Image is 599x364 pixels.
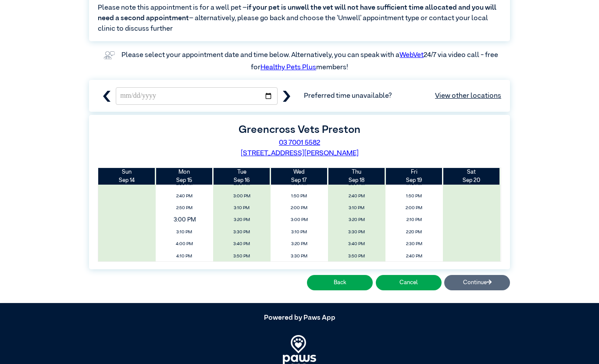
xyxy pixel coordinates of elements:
[388,191,440,201] span: 1:50 PM
[330,215,383,225] span: 3:20 PM
[273,227,325,237] span: 3:10 PM
[273,215,325,225] span: 3:00 PM
[239,125,360,135] label: Greencross Vets Preston
[279,139,320,146] a: 03 7001 5582
[328,168,385,185] th: Sep 18
[273,239,325,249] span: 3:20 PM
[388,227,440,237] span: 2:20 PM
[213,168,271,185] th: Sep 16
[330,203,383,213] span: 3:10 PM
[98,3,501,34] span: Please note this appointment is for a well pet – – alternatively, please go back and choose the ‘...
[156,168,213,185] th: Sep 15
[241,150,359,157] a: [STREET_ADDRESS][PERSON_NAME]
[388,239,440,249] span: 2:30 PM
[399,52,424,59] a: WebVet
[330,191,383,201] span: 2:40 PM
[330,239,383,249] span: 3:40 PM
[98,168,156,185] th: Sep 14
[443,168,500,185] th: Sep 20
[330,251,383,261] span: 3:50 PM
[376,275,442,290] button: Cancel
[101,48,118,62] img: vet
[260,64,316,71] a: Healthy Pets Plus
[271,168,328,185] th: Sep 17
[273,191,325,201] span: 1:50 PM
[435,91,501,101] a: View other locations
[273,203,325,213] span: 2:00 PM
[215,191,268,201] span: 3:00 PM
[215,215,268,225] span: 3:20 PM
[304,91,501,101] span: Preferred time unavailable?
[388,203,440,213] span: 2:00 PM
[307,275,373,290] button: Back
[273,251,325,261] span: 3:30 PM
[388,251,440,261] span: 2:40 PM
[158,227,211,237] span: 3:10 PM
[98,4,496,22] span: if your pet is unwell the vet will not have sufficient time allocated and you will need a second ...
[215,227,268,237] span: 3:30 PM
[158,239,211,249] span: 4:00 PM
[215,239,268,249] span: 3:40 PM
[215,203,268,213] span: 3:10 PM
[121,52,499,71] label: Please select your appointment date and time below. Alternatively, you can speak with a 24/7 via ...
[158,251,211,261] span: 4:10 PM
[89,314,510,322] h5: Powered by Paws App
[330,227,383,237] span: 3:30 PM
[388,215,440,225] span: 2:10 PM
[158,191,211,201] span: 2:40 PM
[215,251,268,261] span: 3:50 PM
[150,214,219,227] span: 3:00 PM
[158,203,211,213] span: 2:50 PM
[385,168,443,185] th: Sep 19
